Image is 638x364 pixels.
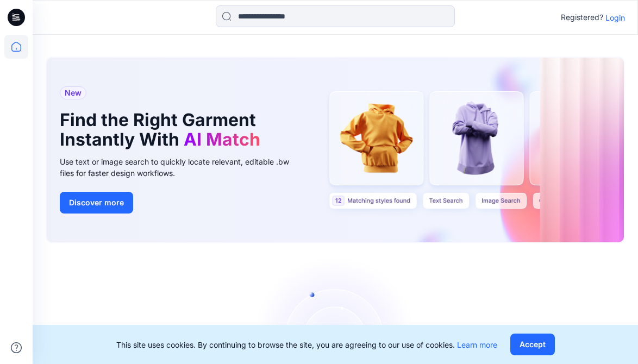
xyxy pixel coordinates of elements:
[116,339,497,350] p: This site uses cookies. By continuing to browse the site, you are agreeing to our use of cookies.
[65,86,82,99] span: New
[457,340,497,349] a: Learn more
[510,334,555,355] button: Accept
[60,192,133,214] button: Discover more
[60,110,288,149] h1: Find the Right Garment Instantly With
[561,11,603,24] p: Registered?
[60,156,304,179] div: Use text or image search to quickly locate relevant, editable .bw files for faster design workflows.
[605,12,625,23] p: Login
[184,129,260,150] span: AI Match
